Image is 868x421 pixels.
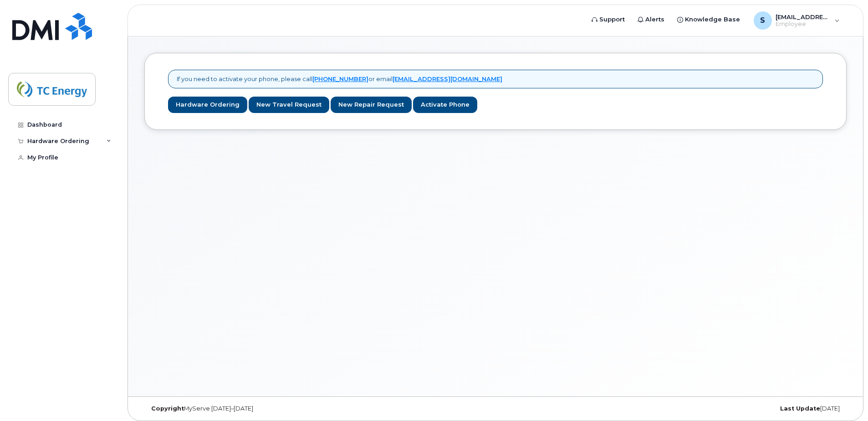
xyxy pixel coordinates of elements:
div: [DATE] [613,405,847,412]
strong: Last Update [780,405,820,412]
a: Activate Phone [413,97,477,113]
p: If you need to activate your phone, please call or email [177,75,502,83]
div: MyServe [DATE]–[DATE] [144,405,378,412]
a: New Travel Request [249,97,329,113]
a: Hardware Ordering [168,97,247,113]
a: [PHONE_NUMBER] [312,75,368,82]
a: [EMAIL_ADDRESS][DOMAIN_NAME] [393,75,502,82]
a: New Repair Request [331,97,412,113]
strong: Copyright [151,405,184,412]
